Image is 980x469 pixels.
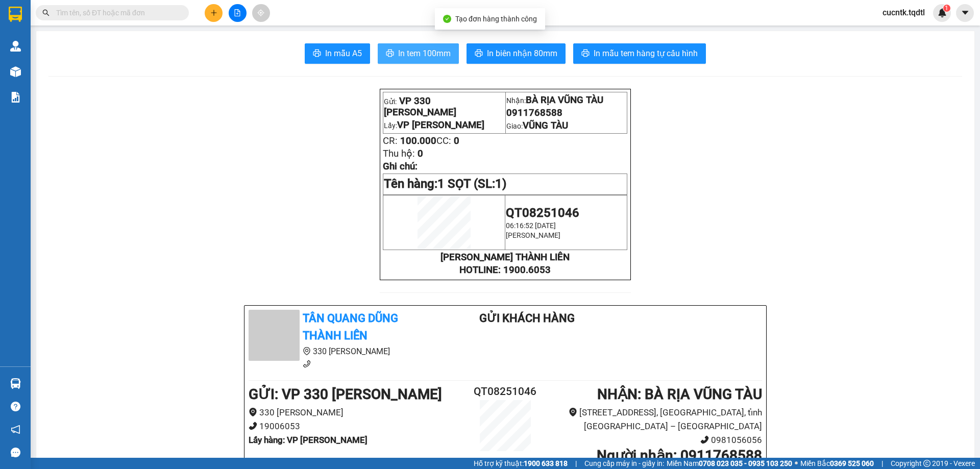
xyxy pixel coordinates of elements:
span: 100.000 [400,135,436,146]
b: GỬI : VP 330 [PERSON_NAME] [249,386,442,403]
b: Lấy hàng : VP [PERSON_NAME] [249,435,367,445]
span: | [881,458,883,469]
span: notification [11,425,20,434]
div: VP 330 [PERSON_NAME] [9,9,125,33]
img: warehouse-icon [10,66,21,77]
button: plus [205,4,223,22]
sup: 1 [943,5,950,12]
span: printer [581,49,590,59]
span: copyright [923,460,930,467]
span: Gửi: [9,10,24,20]
span: aim [257,9,264,16]
b: Tân Quang Dũng Thành Liên [303,312,398,342]
strong: [PERSON_NAME] THÀNH LIÊN [440,252,570,263]
span: question-circle [11,402,20,411]
span: cucntk.tqdtl [874,6,933,19]
span: VP [PERSON_NAME] [9,33,125,69]
span: Giao: [506,122,568,130]
span: 1) [495,177,506,191]
span: | [575,458,577,469]
p: Nhận: [506,94,627,106]
b: NHẬN : BÀ RỊA VŨNG TÀU [597,386,762,403]
button: aim [252,4,270,22]
img: logo-vxr [9,7,22,22]
span: 06:16:52 [DATE] [506,221,556,230]
p: Gửi: [384,95,504,118]
span: In biên nhận 80mm [487,47,557,60]
li: 330 [PERSON_NAME] [249,345,438,358]
span: CR: [383,135,398,146]
span: 0 [454,135,459,146]
h2: QT08251046 [462,383,548,400]
span: phone [249,422,257,430]
b: Người nhận : 0911768588 [597,447,762,464]
span: search [42,9,50,16]
b: Gửi khách hàng [479,312,575,325]
span: Miền Nam [667,458,792,469]
span: CC: [436,135,451,146]
li: [STREET_ADDRESS], [GEOGRAPHIC_DATA], tỉnh [GEOGRAPHIC_DATA] – [GEOGRAPHIC_DATA] [548,406,762,433]
span: phone [700,435,709,444]
span: message [11,448,20,457]
li: 330 [PERSON_NAME] [249,406,462,419]
span: QT08251046 [506,206,579,220]
span: phone [303,360,311,368]
li: 19006053 [249,419,462,433]
span: VP [PERSON_NAME] [397,119,484,131]
span: file-add [234,9,241,16]
span: environment [303,347,311,355]
span: Cung cấp máy in - giấy in: [584,458,664,469]
button: printerIn mẫu A5 [305,43,370,64]
span: In mẫu A5 [325,47,362,60]
strong: 0369 525 060 [830,459,874,467]
button: printerIn biên nhận 80mm [467,43,566,64]
span: DĐ: [9,39,23,50]
span: environment [569,408,577,416]
span: ⚪️ [795,461,798,465]
img: warehouse-icon [10,41,21,52]
span: printer [386,49,394,59]
span: [PERSON_NAME] [506,231,560,239]
span: Nhận: [132,10,157,20]
div: 0974782826 [132,33,204,47]
span: DĐ: [132,53,147,64]
div: VP An Sương [132,9,204,33]
span: plus [210,9,217,16]
strong: HOTLINE: 1900.6053 [459,264,551,276]
button: printerIn mẫu tem hàng tự cấu hình [573,43,706,64]
span: Thu hộ: [383,148,415,159]
span: 0911768588 [506,107,562,118]
span: BÀ RỊA VŨNG TÀU [526,94,603,106]
span: VŨNG TÀU [523,120,568,131]
span: Lấy: [384,121,484,130]
strong: 1900 633 818 [524,459,568,467]
span: VP 330 [PERSON_NAME] [384,95,456,118]
span: Miền Bắc [800,458,874,469]
img: solution-icon [10,92,21,103]
span: environment [249,408,257,416]
button: caret-down [956,4,974,22]
span: Tạo đơn hàng thành công [455,15,537,23]
span: printer [313,49,321,59]
span: 1 SỌT (SL: [437,177,506,191]
span: In tem 100mm [398,47,451,60]
span: check-circle [443,15,451,23]
img: warehouse-icon [10,378,21,389]
input: Tìm tên, số ĐT hoặc mã đơn [56,7,177,18]
button: file-add [229,4,247,22]
span: Ghi chú: [383,161,418,172]
button: printerIn tem 100mm [378,43,459,64]
span: 1 [945,5,948,12]
span: printer [475,49,483,59]
span: Tên hàng: [384,177,506,191]
span: 0 [418,148,423,159]
span: caret-down [961,8,970,17]
span: Hỗ trợ kỹ thuật: [474,458,568,469]
li: 0981056056 [548,433,762,447]
span: In mẫu tem hàng tự cấu hình [594,47,698,60]
strong: 0708 023 035 - 0935 103 250 [699,459,792,467]
img: icon-new-feature [938,8,947,17]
